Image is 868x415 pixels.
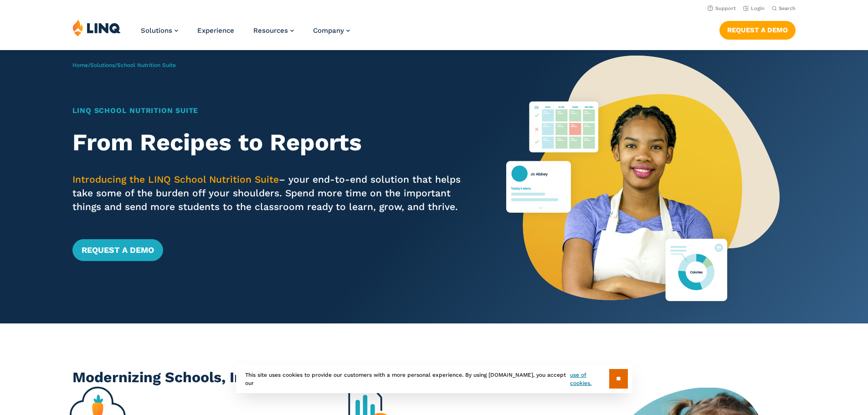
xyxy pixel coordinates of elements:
[719,21,796,39] a: Request a Demo
[313,26,350,35] a: Company
[253,26,288,35] span: Resources
[90,62,115,68] a: Solutions
[72,367,796,388] h2: Modernizing Schools, Inspiring Success
[72,129,471,156] h2: From Recipes to Reports
[236,364,632,393] div: This site uses cookies to provide our customers with a more personal experience. By using [DOMAIN...
[743,5,765,11] a: Login
[72,19,121,36] img: LINQ | K‑12 Software
[72,105,471,116] h1: LINQ School Nutrition Suite
[719,19,796,39] nav: Button Navigation
[506,50,780,323] img: Nutrition Suite Launch
[72,239,163,261] a: Request a Demo
[141,26,178,35] a: Solutions
[72,62,88,68] a: Home
[197,26,234,35] a: Experience
[72,62,176,68] span: / /
[117,62,176,68] span: School Nutrition Suite
[779,5,796,11] span: Search
[141,26,172,35] span: Solutions
[72,173,471,214] p: – your end-to-end solution that helps take some of the burden off your shoulders. Spend more time...
[141,19,350,49] nav: Primary Navigation
[570,371,609,387] a: use of cookies.
[772,5,796,12] button: Open Search Bar
[708,5,736,11] a: Support
[72,174,279,185] span: Introducing the LINQ School Nutrition Suite
[253,26,294,35] a: Resources
[313,26,344,35] span: Company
